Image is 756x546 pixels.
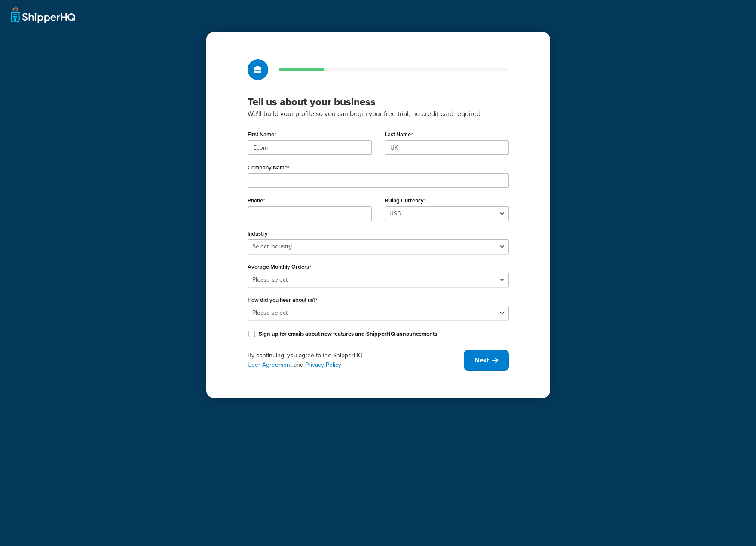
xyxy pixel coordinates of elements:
[248,230,270,237] label: Industry
[464,350,509,371] button: Next
[259,330,437,338] label: Sign up for emails about new features and ShipperHQ announcements
[248,264,311,270] label: Average Monthly Orders
[248,297,318,304] label: How did you hear about us?
[305,360,341,369] a: Privacy Policy
[248,95,509,108] h3: Tell us about your business
[474,356,489,365] span: Next
[248,131,276,138] label: First Name
[248,351,464,370] div: By continuing, you agree to the ShipperHQ and
[385,197,426,204] label: Billing Currency
[248,108,509,120] p: We'll build your profile so you can begin your free trial, no credit card required
[248,197,265,204] label: Phone
[248,164,290,171] label: Company Name
[248,360,292,369] a: User Agreement
[385,131,413,138] label: Last Name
